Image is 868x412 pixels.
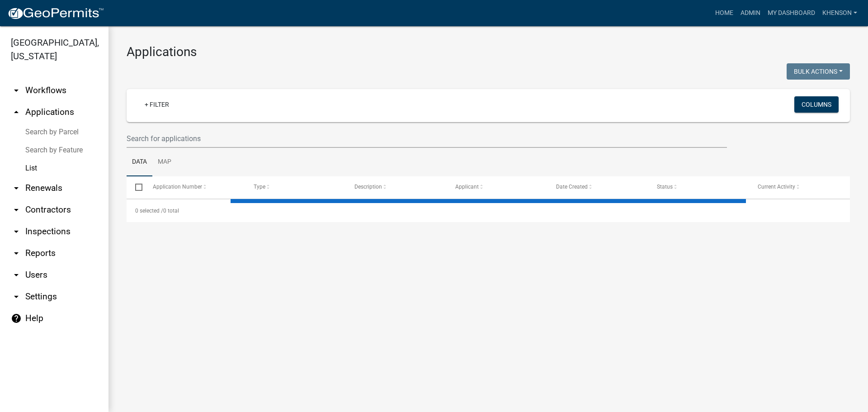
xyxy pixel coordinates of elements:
span: Current Activity [758,184,795,190]
h3: Applications [127,44,850,60]
datatable-header-cell: Current Activity [749,176,850,198]
a: My Dashboard [764,5,819,22]
a: Map [152,148,177,177]
datatable-header-cell: Applicant [447,176,547,198]
div: 0 total [127,199,850,222]
datatable-header-cell: Application Number [144,176,245,198]
button: Columns [794,96,839,113]
span: Type [254,184,265,190]
a: Admin [737,5,764,22]
datatable-header-cell: Status [648,176,749,198]
span: Application Number [153,184,202,190]
i: arrow_drop_down [11,270,22,280]
i: help [11,313,22,324]
span: Description [354,184,382,190]
input: Search for applications [127,129,727,148]
i: arrow_drop_up [11,107,22,118]
i: arrow_drop_down [11,226,22,237]
i: arrow_drop_down [11,204,22,215]
span: Status [657,184,673,190]
span: Applicant [455,184,479,190]
datatable-header-cell: Select [127,176,144,198]
i: arrow_drop_down [11,85,22,96]
a: Data [127,148,152,177]
a: + Filter [137,96,176,113]
i: arrow_drop_down [11,291,22,302]
span: 0 selected / [135,208,163,214]
a: khenson [819,5,861,22]
i: arrow_drop_down [11,248,22,259]
datatable-header-cell: Description [346,176,447,198]
datatable-header-cell: Type [245,176,345,198]
datatable-header-cell: Date Created [547,176,648,198]
button: Bulk Actions [787,63,850,80]
i: arrow_drop_down [11,183,22,194]
a: Home [712,5,737,22]
span: Date Created [556,184,588,190]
